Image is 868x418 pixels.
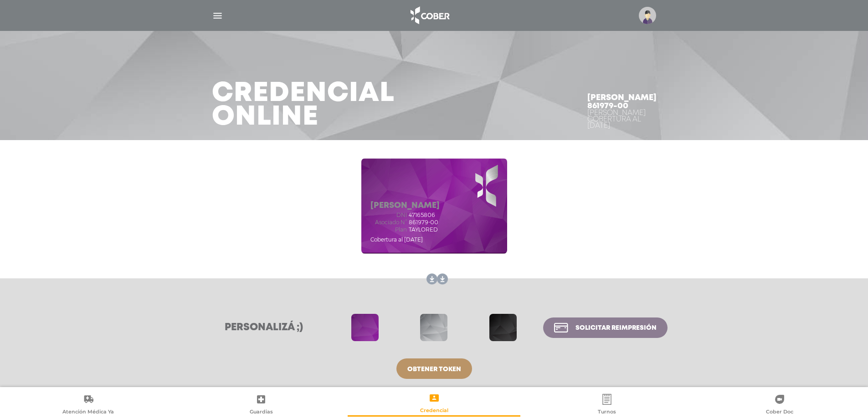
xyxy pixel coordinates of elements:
a: Guardias [175,393,347,417]
a: Credencial [348,392,520,415]
a: Obtener token [396,358,472,379]
span: 861979-00 [409,219,438,226]
a: Turnos [520,393,693,417]
a: Cober Doc [693,393,866,417]
img: Cober_menu-lines-white.svg [212,10,223,21]
span: Plan [370,227,407,233]
span: Atención Médica Ya [62,408,114,417]
span: Cober Doc [766,408,793,417]
h5: [PERSON_NAME] [370,201,440,211]
span: Cobertura al [DATE] [370,236,423,243]
span: dni [370,212,407,218]
span: Solicitar reimpresión [575,325,657,331]
h3: Credencial Online [212,82,395,129]
span: Obtener token [407,366,461,373]
span: 47165806 [409,212,435,218]
div: [PERSON_NAME] Cobertura al [DATE] [587,110,657,129]
span: TAYLORED [409,227,438,233]
span: Guardias [250,408,273,417]
h3: Personalizá ;) [201,322,327,333]
img: logo_cober_home-white.png [406,5,453,26]
span: Credencial [420,407,448,415]
h4: [PERSON_NAME] 861979-00 [587,94,657,110]
span: Asociado N° [370,219,407,226]
span: Turnos [598,408,616,417]
img: profile-placeholder.svg [639,7,656,24]
a: Solicitar reimpresión [543,317,667,338]
a: Atención Médica Ya [2,393,175,417]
